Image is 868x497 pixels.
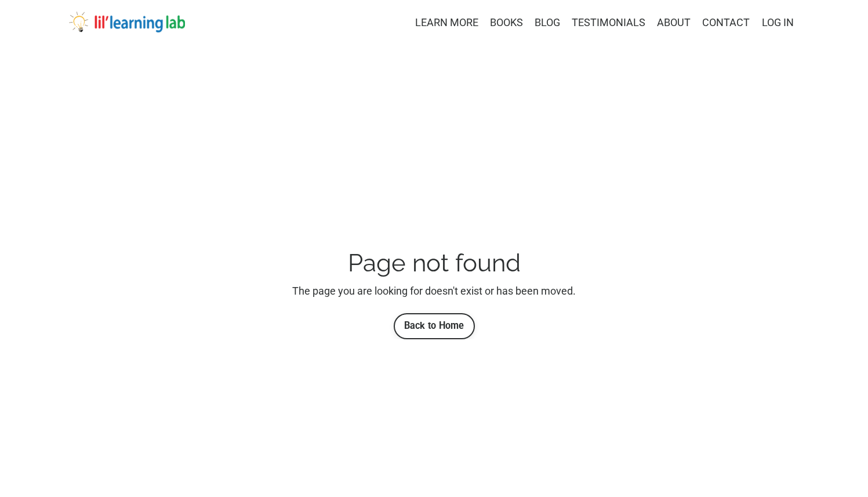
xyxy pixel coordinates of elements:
[69,12,185,32] img: lil' learning lab
[256,283,612,300] p: The page you are looking for doesn't exist or has been moved.
[762,16,794,28] a: LOG IN
[535,14,560,31] a: BLOG
[394,313,475,339] a: Back to Home
[572,14,645,31] a: TESTIMONIALS
[702,14,750,31] a: CONTACT
[256,249,612,278] h1: Page not found
[657,14,691,31] a: ABOUT
[490,14,523,31] a: BOOKS
[415,14,478,31] a: LEARN MORE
